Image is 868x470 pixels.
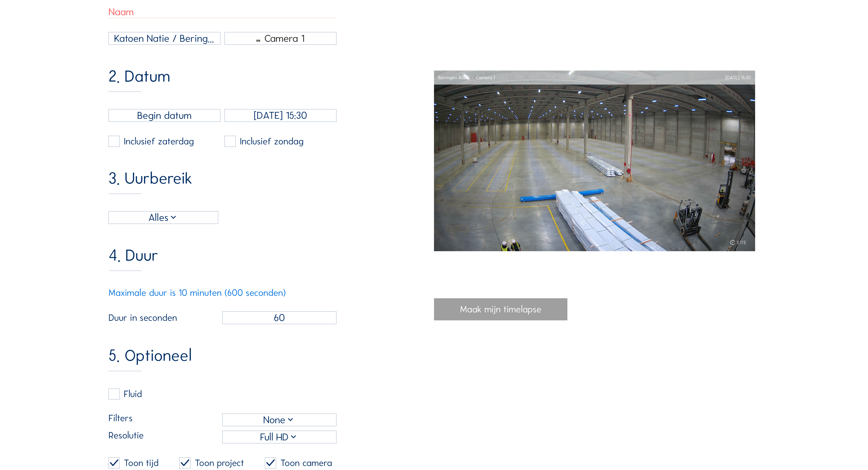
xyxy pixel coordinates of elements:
img: C-Site Logo [725,238,751,247]
img: selected_image_1529 [256,40,260,42]
label: Resolutie [109,431,222,443]
div: Inclusief zondag [240,137,304,146]
div: 5. Optioneel [109,347,192,371]
div: Camera 1 [469,71,495,85]
div: None [263,412,295,427]
input: Einddatum [225,109,336,122]
div: Full HD [260,430,298,445]
div: Katoen Natie / Beringen ASRS [114,31,214,46]
img: Image [434,71,755,251]
div: None [222,414,336,426]
div: Full HD [222,431,336,443]
div: 3. Uurbereik [109,170,192,194]
div: Alles [109,211,218,224]
div: Maak mijn timelapse [434,298,567,320]
div: Toon tijd [124,458,159,467]
div: Maximale duur is 10 minuten (600 seconden) [109,288,336,297]
input: Naam [109,6,336,18]
div: selected_image_1529Camera 1 [225,32,336,45]
input: Begin datum [109,109,220,122]
div: Toon camera [280,458,332,467]
div: Beringen ASRS [438,71,469,85]
div: Camera 1 [264,37,304,39]
div: Katoen Natie / Beringen ASRS [109,32,220,45]
label: Duur in seconden [109,313,222,322]
div: Alles [148,210,178,225]
div: Toon project [195,458,244,467]
div: Fluid [124,389,142,399]
div: Inclusief zaterdag [124,137,194,146]
label: Filters [109,414,222,426]
div: [DATE] 15:30 [725,71,751,85]
div: 2. Datum [109,68,170,92]
div: 4. Duur [109,247,158,271]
